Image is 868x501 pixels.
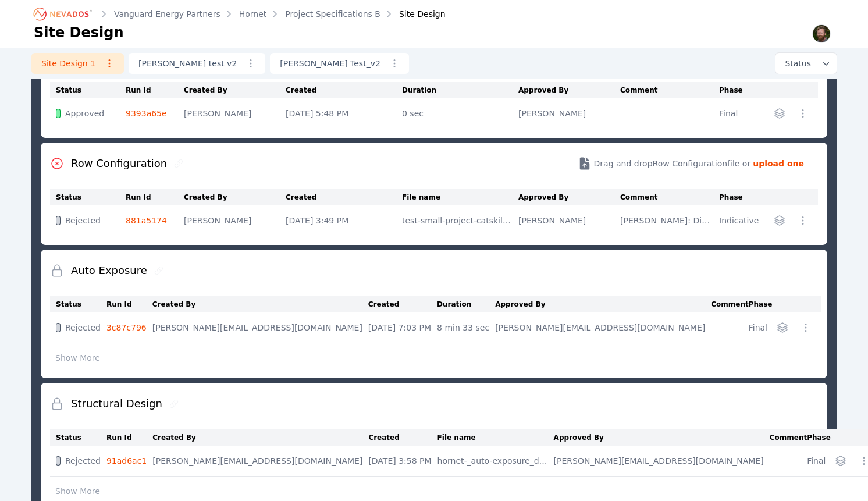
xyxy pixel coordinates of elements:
[518,205,620,236] td: [PERSON_NAME]
[402,108,513,119] div: 0 sec
[126,216,167,225] a: 881a5174
[620,82,719,98] th: Comment
[749,322,767,333] div: Final
[719,215,762,226] div: Indicative
[106,429,152,446] th: Run Id
[620,215,713,226] div: [PERSON_NAME]: Disregard
[368,429,437,446] th: Created
[50,347,105,369] button: Show More
[270,53,409,74] a: [PERSON_NAME] Test_v2
[126,189,184,205] th: Run Id
[518,98,620,129] td: [PERSON_NAME]
[554,429,770,446] th: Approved By
[437,429,554,446] th: File name
[106,323,147,332] a: 3c87c796
[437,322,489,333] div: 8 min 33 sec
[71,155,167,172] h2: Row Configuration
[239,8,267,20] a: Hornet
[114,8,220,20] a: Vanguard Energy Partners
[126,82,184,98] th: Run Id
[152,446,368,477] td: [PERSON_NAME][EMAIL_ADDRESS][DOMAIN_NAME]
[807,455,826,467] div: Final
[286,98,402,129] td: [DATE] 5:48 PM
[65,322,101,333] span: Rejected
[749,296,773,312] th: Phase
[129,53,265,74] a: [PERSON_NAME] test v2
[184,98,286,129] td: [PERSON_NAME]
[368,446,437,477] td: [DATE] 3:58 PM
[286,205,402,236] td: [DATE] 3:49 PM
[152,296,368,312] th: Created By
[402,215,513,226] div: test-small-project-catskill-_row-configuration_0551ac73.json
[31,53,124,74] a: Site Design 1
[65,108,104,119] span: Approved
[34,23,124,42] h1: Site Design
[719,189,767,205] th: Phase
[50,296,106,312] th: Status
[437,296,495,312] th: Duration
[495,296,711,312] th: Approved By
[594,158,751,169] span: Drag and drop Row Configuration file or
[106,456,147,466] a: 91ad6ac1
[286,189,402,205] th: Created
[620,189,719,205] th: Comment
[285,8,380,20] a: Project Specifications B
[368,296,437,312] th: Created
[34,5,446,23] nav: Breadcrumb
[383,8,446,20] div: Site Design
[518,82,620,98] th: Approved By
[71,262,147,279] h2: Auto Exposure
[775,53,837,74] button: Status
[770,429,807,446] th: Comment
[564,147,818,180] button: Drag and dropRow Configurationfile or upload one
[437,455,548,467] div: hornet-_auto-exposure_design-file_3c87c796.csv
[50,82,126,98] th: Status
[402,82,518,98] th: Duration
[719,108,747,119] div: Final
[719,82,753,98] th: Phase
[106,296,152,312] th: Run Id
[402,189,518,205] th: File name
[518,189,620,205] th: Approved By
[65,455,101,467] span: Rejected
[50,429,106,446] th: Status
[50,189,126,205] th: Status
[812,24,831,43] img: Sam Prest
[184,82,286,98] th: Created By
[368,312,437,343] td: [DATE] 7:03 PM
[807,429,831,446] th: Phase
[780,58,811,69] span: Status
[554,446,770,477] td: [PERSON_NAME][EMAIL_ADDRESS][DOMAIN_NAME]
[184,189,286,205] th: Created By
[152,429,368,446] th: Created By
[184,205,286,236] td: [PERSON_NAME]
[495,312,711,343] td: [PERSON_NAME][EMAIL_ADDRESS][DOMAIN_NAME]
[711,296,748,312] th: Comment
[286,82,402,98] th: Created
[126,109,167,118] a: 9393a65e
[753,158,804,169] strong: upload one
[152,312,368,343] td: [PERSON_NAME][EMAIL_ADDRESS][DOMAIN_NAME]
[65,215,101,226] span: Rejected
[71,396,162,412] h2: Structural Design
